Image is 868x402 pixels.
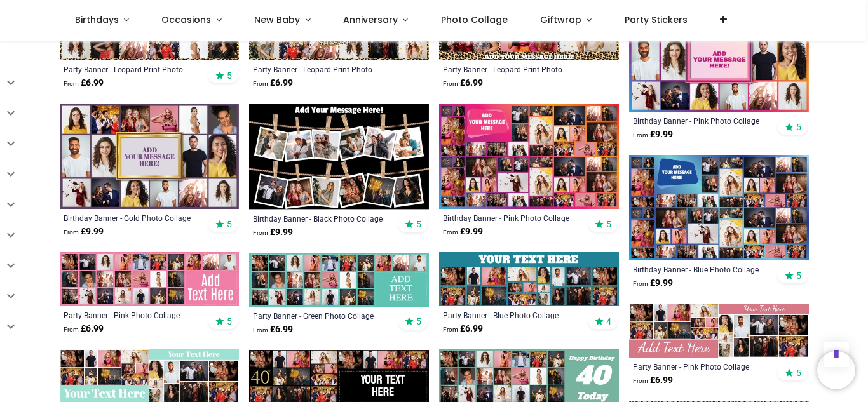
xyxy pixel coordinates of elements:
span: From [64,229,79,236]
a: Party Banner - Leopard Print Photo Collage [64,64,201,74]
span: Party Stickers [625,13,688,26]
span: New Baby [254,13,300,26]
a: Party Banner - Blue Photo Collage [443,310,581,320]
span: From [633,377,648,384]
a: Party Banner - Pink Photo Collage [64,310,201,320]
span: Occasions [161,13,211,26]
img: Personalised Birthday Backdrop Banner - Pink Photo Collage - Add Text & 48 Photo Upload [439,104,619,209]
span: 5 [796,121,801,133]
span: 5 [227,70,232,81]
strong: £ 6.99 [253,323,293,336]
a: Party Banner - Green Photo Collage [253,311,391,321]
strong: £ 6.99 [443,77,483,90]
span: 5 [227,316,232,327]
img: Personalised Birthday Backdrop Banner - Black Photo Collage - 12 Photo Upload [249,104,429,210]
strong: £ 6.99 [64,77,104,90]
span: Giftwrap [540,13,581,26]
a: Birthday Banner - Pink Photo Collage [633,116,771,126]
strong: £ 6.99 [633,374,673,387]
span: From [253,80,268,87]
span: From [64,80,79,87]
strong: £ 9.99 [253,226,293,239]
a: Party Banner - Pink Photo Collage [633,361,771,372]
span: From [253,326,268,333]
strong: £ 6.99 [253,77,293,90]
strong: £ 9.99 [64,225,104,238]
span: Anniversary [343,13,398,26]
span: 5 [416,218,421,230]
img: Personalised Party Banner - Pink Photo Collage - Custom Text & 19 Photo Upload [629,304,809,358]
img: Personalised Birthday Backdrop Banner - Gold Photo Collage - 16 Photo Upload [60,104,240,209]
span: From [64,326,79,333]
img: Personalised Party Banner - Blue Photo Collage - Custom Text & 19 Photo Upload [439,252,619,306]
span: From [253,229,268,236]
span: 5 [796,367,801,379]
span: 5 [606,218,611,230]
strong: £ 9.99 [443,225,483,238]
span: 5 [227,218,232,230]
strong: £ 9.99 [633,277,673,290]
strong: £ 9.99 [633,128,673,141]
strong: £ 6.99 [64,323,104,335]
a: Party Banner - Leopard Print Photo Collage [443,64,581,74]
iframe: Brevo live chat [817,351,855,389]
a: Birthday Banner - Gold Photo Collage [64,213,201,223]
span: From [443,326,458,333]
span: From [633,131,648,138]
span: Birthdays [75,13,119,26]
a: Party Banner - Leopard Print Photo Collage [253,64,391,74]
span: 5 [416,316,421,327]
img: Personalised Birthday Backdrop Banner - Pink Photo Collage - 16 Photo Upload [629,6,809,112]
img: Personalised Party Banner - Green Photo Collage - Custom Text & 24 Photo Upload [249,253,429,307]
span: Photo Collage [441,13,508,26]
a: Birthday Banner - Pink Photo Collage [443,213,581,223]
strong: £ 6.99 [443,323,483,335]
span: From [443,80,458,87]
span: From [633,280,648,287]
span: 5 [796,270,801,281]
img: Personalised Party Banner - Pink Photo Collage - Custom Text & 24 Photo Upload [60,252,240,306]
span: 4 [606,316,611,327]
a: Birthday Banner - Black Photo Collage [253,213,391,224]
img: Personalised Birthday Backdrop Banner - Blue Photo Collage - Add Text & 48 Photo Upload [629,155,809,260]
span: From [443,229,458,236]
a: Birthday Banner - Blue Photo Collage [633,264,771,274]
